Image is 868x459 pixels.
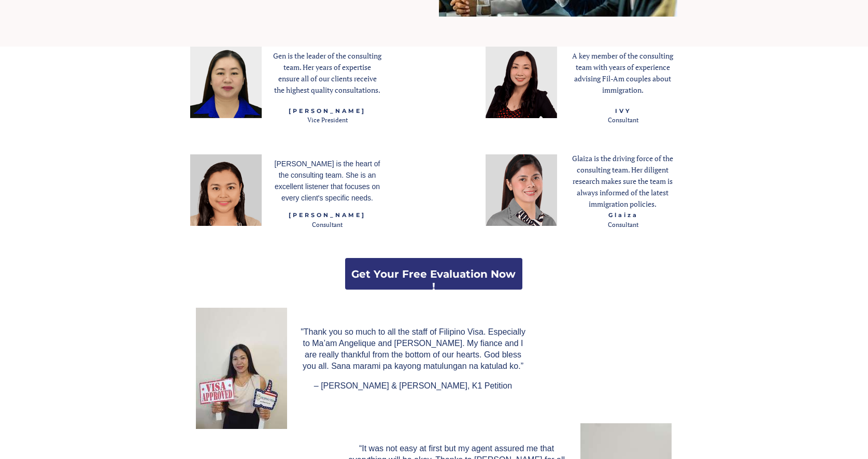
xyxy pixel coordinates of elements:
p: [PERSON_NAME] is the heart of the consulting team. She is an excellent listener that focuses on e... [273,158,382,204]
span: – [PERSON_NAME] & [PERSON_NAME], K1 Petition [314,381,512,390]
strong: Get Your Free Evaluation Now ! [351,268,516,293]
span: Glaiza [608,211,638,219]
span: Consultant [608,116,638,124]
span: [PERSON_NAME] [289,211,366,219]
span: Consultant [312,221,343,228]
span: Consultant [608,221,638,228]
span: A key member of the consulting team with years of experience advising Fil-Am couples about immigr... [572,51,673,95]
span: Gen is the leader of the consulting team. Her years of expertise ensure all of our clients receiv... [273,51,381,95]
span: "Thank you so much to all the staff of Filipino Visa. Especially to Ma’am Angelique and [PERSON_N... [301,327,525,370]
span: [PERSON_NAME] [289,107,366,114]
span: Glaiza is the driving force of the consulting team. Her diligent research makes sure the team is ... [572,153,673,209]
a: Get Your Free Evaluation Now ! [345,258,522,290]
span: IVY [615,107,631,114]
span: Vice President [307,116,348,124]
